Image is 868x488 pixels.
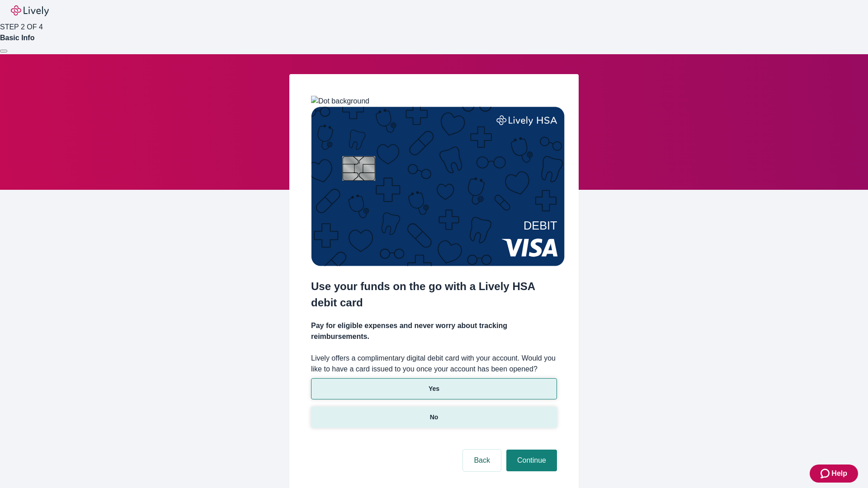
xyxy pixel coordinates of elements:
[430,413,439,422] p: No
[311,378,557,399] button: Yes
[810,465,858,483] button: Zendesk support iconHelp
[311,407,557,428] button: No
[506,450,557,471] button: Continue
[831,468,847,479] span: Help
[463,450,501,471] button: Back
[311,96,369,107] img: Dot background
[11,5,49,16] img: Lively
[821,468,831,479] svg: Zendesk support icon
[311,320,557,342] h4: Pay for eligible expenses and never worry about tracking reimbursements.
[311,107,565,266] img: Debit card
[311,353,557,375] label: Lively offers a complimentary digital debit card with your account. Would you like to have a card...
[311,278,557,311] h2: Use your funds on the go with a Lively HSA debit card
[429,384,439,394] p: Yes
